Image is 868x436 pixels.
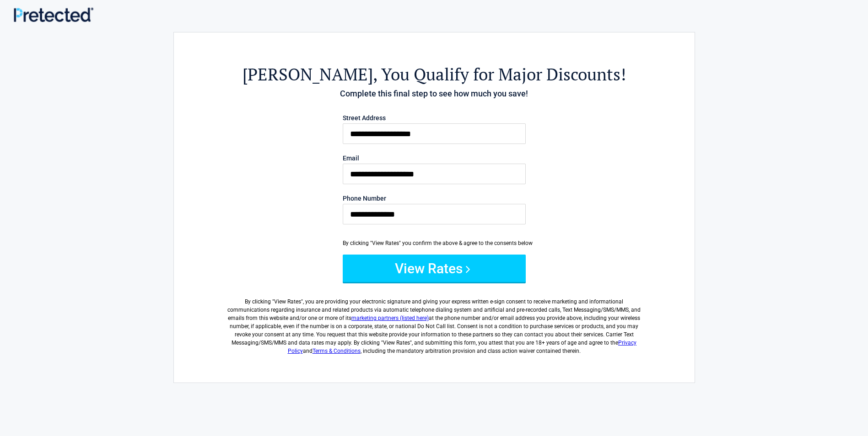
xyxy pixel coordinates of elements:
[343,239,526,247] div: By clicking "View Rates" you confirm the above & agree to the consents below
[224,290,644,355] label: By clicking " ", you are providing your electronic signature and giving your express written e-si...
[343,255,526,282] button: View Rates
[343,195,526,202] label: Phone Number
[313,348,361,354] a: Terms & Conditions
[224,88,644,100] h4: Complete this final step to see how much you save!
[351,315,429,321] a: marketing partners (listed here)
[14,7,93,21] img: Main Logo
[343,155,526,161] label: Email
[243,63,373,85] span: [PERSON_NAME]
[224,63,644,85] h2: , You Qualify for Major Discounts!
[343,115,526,121] label: Street Address
[274,298,301,305] span: View Rates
